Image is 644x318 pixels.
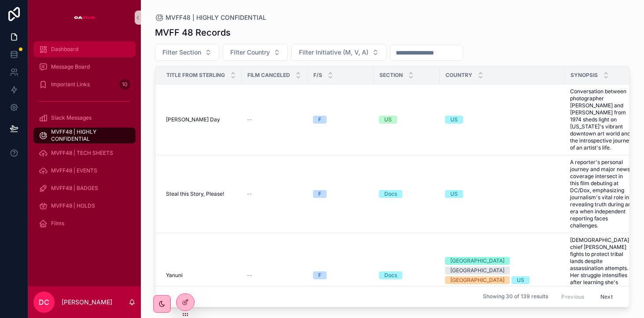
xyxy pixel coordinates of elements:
[166,272,183,279] span: Yanuni
[594,290,619,303] button: Next
[450,257,504,265] div: [GEOGRAPHIC_DATA]
[291,44,386,61] button: Select Button
[166,116,236,123] a: [PERSON_NAME] Day
[247,272,252,279] span: --
[155,44,219,61] button: Select Button
[445,72,472,79] span: Country
[247,116,302,123] a: --
[445,257,559,294] a: [GEOGRAPHIC_DATA][GEOGRAPHIC_DATA][GEOGRAPHIC_DATA]US[GEOGRAPHIC_DATA]
[313,271,368,279] a: F
[318,190,321,198] div: F
[51,46,78,53] span: Dashboard
[51,114,92,121] span: Slack Messages
[62,298,112,307] p: [PERSON_NAME]
[445,116,559,124] a: US
[33,59,136,75] a: Message Board
[51,128,127,143] span: MVFF48 | HIGHLY CONFIDENTIAL
[318,271,321,279] div: F
[223,44,288,61] button: Select Button
[51,81,90,88] span: Important Links
[313,190,368,198] a: F
[51,63,90,70] span: Message Board
[483,293,548,300] span: Showing 30 of 139 results
[247,72,290,79] span: Film Canceled
[51,185,98,192] span: MVFF48 | BADGES
[450,116,458,124] div: US
[166,272,236,279] a: Yanuni
[51,167,97,174] span: MVFF48 | EVENTS
[570,72,598,79] span: Synopsis
[570,88,633,151] a: Conversation between photographer [PERSON_NAME] and [PERSON_NAME] from 1974 sheds light on [US_ST...
[450,190,458,198] div: US
[155,26,231,39] h1: MVFF 48 Records
[166,190,236,197] a: Steal this Story, Please!
[299,48,368,57] span: Filter Initiative (M, V, A)
[247,116,252,123] span: --
[28,35,141,243] div: scrollable content
[33,128,136,143] a: MVFF48 | HIGHLY CONFIDENTIAL
[74,11,95,25] img: App logo
[33,41,136,57] a: Dashboard
[318,116,321,124] div: F
[450,276,504,284] div: [GEOGRAPHIC_DATA]
[33,198,136,214] a: MVFF48 | HOLDS
[517,276,524,284] div: US
[39,297,49,307] span: DC
[570,159,633,229] a: A reporter's personal journey and major news coverage intersect in this film debuting at DC/Dox, ...
[33,110,136,126] a: Slack Messages
[445,190,559,198] a: US
[166,13,266,22] span: MVFF48 | HIGHLY CONFIDENTIAL
[119,79,130,90] div: 10
[51,202,95,209] span: MVFF48 | HOLDS
[313,116,368,124] a: F
[33,77,136,92] a: Important Links10
[247,190,302,197] a: --
[162,48,201,57] span: Filter Section
[384,116,392,124] div: US
[570,237,633,314] a: [DEMOGRAPHIC_DATA] chief [PERSON_NAME] fights to protect tribal lands despite assassination attem...
[384,190,397,198] div: Docs
[166,190,224,197] span: Steal this Story, Please!
[247,190,252,197] span: --
[33,163,136,179] a: MVFF48 | EVENTS
[313,72,322,79] span: F/S
[155,13,266,22] a: MVFF48 | HIGHLY CONFIDENTIAL
[166,116,220,123] span: [PERSON_NAME] Day
[379,72,403,79] span: Section
[51,150,113,157] span: MVFF48 | TECH SHEETS
[379,271,434,279] a: Docs
[166,72,225,79] span: Title from Sterling
[450,267,504,274] div: [GEOGRAPHIC_DATA]
[33,145,136,161] a: MVFF48 | TECH SHEETS
[379,116,434,124] a: US
[33,180,136,196] a: MVFF48 | BADGES
[51,220,64,227] span: Films
[384,271,397,279] div: Docs
[379,190,434,198] a: Docs
[230,48,270,57] span: Filter Country
[247,272,302,279] a: --
[33,216,136,231] a: Films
